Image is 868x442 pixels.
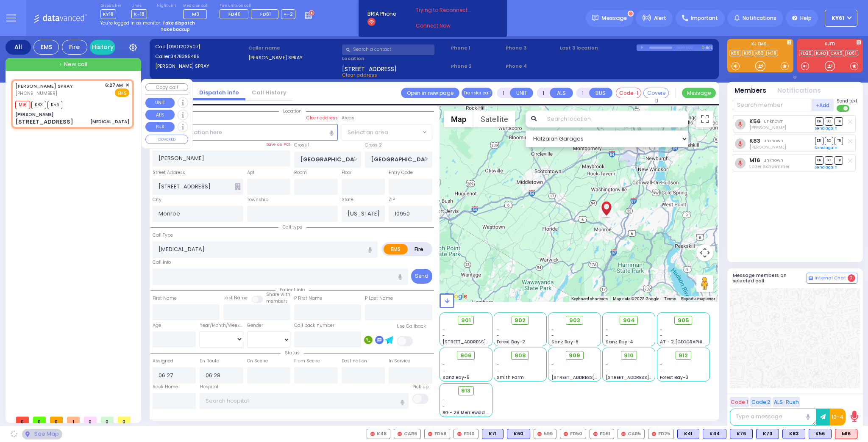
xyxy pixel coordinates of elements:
[835,137,843,145] span: TR
[601,14,627,22] span: Message
[162,20,195,26] strong: Take dispatch
[756,429,779,439] div: K73
[266,298,288,304] span: members
[835,429,857,439] div: M16
[278,224,306,230] span: Call type
[6,40,31,55] div: All
[560,429,586,439] div: FD50
[749,124,786,131] span: Joel Wercberger
[279,108,306,114] span: Location
[742,50,753,56] a: K18
[815,145,837,150] a: Send again
[401,88,459,98] a: Open in new page
[497,339,525,345] span: Forest Bay-2
[660,368,662,374] span: -
[756,429,779,439] div: BLS
[809,429,832,439] div: K56
[193,88,245,97] a: Dispatch info
[749,157,760,163] a: M16
[835,117,843,125] span: TR
[105,82,123,88] span: 6:27 AM
[551,332,554,339] span: -
[131,3,147,8] label: Lines
[306,115,338,122] label: Clear address
[551,368,554,374] span: -
[342,115,354,122] label: Areas
[797,42,863,48] label: KJFD
[442,374,470,381] span: Sanz Bay-5
[677,429,699,439] div: K41
[825,117,833,125] span: SO
[473,110,515,127] button: Show satellite imagery
[832,14,844,22] span: KY61
[749,144,786,150] span: Dov Guttman
[62,40,87,55] div: Fire
[592,15,598,21] img: message.svg
[815,165,837,170] a: Send again
[145,83,188,91] button: Copy call
[367,429,390,439] div: K48
[153,232,173,239] label: Call Type
[416,6,483,14] span: Trying to Reconnect...
[809,429,832,439] div: BLS
[115,88,129,97] span: EMS
[482,429,504,439] div: BLS
[342,65,397,72] span: [STREET_ADDRESS]
[153,358,173,365] label: Assigned
[145,122,175,132] button: BUS
[825,137,833,145] span: SO
[153,196,161,203] label: City
[773,397,800,407] button: ALS-Rush
[696,110,713,127] button: Toggle fullscreen view
[247,322,263,329] label: Gender
[660,332,662,339] span: -
[294,142,309,149] label: Cross 1
[837,104,850,113] label: Turn off text
[678,316,689,325] span: 905
[451,44,503,52] span: Phone 1
[606,374,686,381] span: [STREET_ADDRESS][PERSON_NAME]
[734,86,766,96] button: Members
[763,138,783,144] span: unknown
[730,429,753,439] div: BLS
[763,157,783,163] span: unknown
[342,196,353,203] label: State
[15,118,73,126] div: [STREET_ADDRESS]
[815,126,837,131] a: Send again
[457,432,462,436] img: red-radio-icon.svg
[515,351,526,360] span: 908
[730,397,749,407] button: Code 1
[118,417,131,423] span: 0
[730,429,753,439] div: K76
[15,83,73,89] a: [PERSON_NAME] SPRAY
[782,429,805,439] div: BLS
[15,101,30,109] span: M16
[814,50,828,56] a: KJFD
[411,269,432,284] button: Send
[192,11,199,17] span: M3
[606,368,608,374] span: -
[729,50,741,56] a: K56
[782,429,805,439] div: K83
[384,244,408,254] label: EMS
[294,358,320,365] label: From Scene
[461,387,470,395] span: 913
[809,276,813,281] img: comment-alt.png
[515,316,526,325] span: 902
[550,88,573,98] button: ALS
[157,3,176,8] label: Night unit
[15,90,57,97] span: [PHONE_NUMBER]
[50,417,63,423] span: 0
[442,339,523,345] span: [STREET_ADDRESS][PERSON_NAME]
[754,50,765,56] a: K83
[701,44,713,51] div: D-801
[155,43,246,50] label: Cad:
[389,169,413,176] label: Entry Code
[590,429,614,439] div: FD61
[220,3,296,8] label: Fire units on call
[703,429,726,439] div: BLS
[59,60,87,69] span: + New call
[679,351,688,360] span: 912
[183,3,210,8] label: Medic on call
[733,99,812,111] input: Search member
